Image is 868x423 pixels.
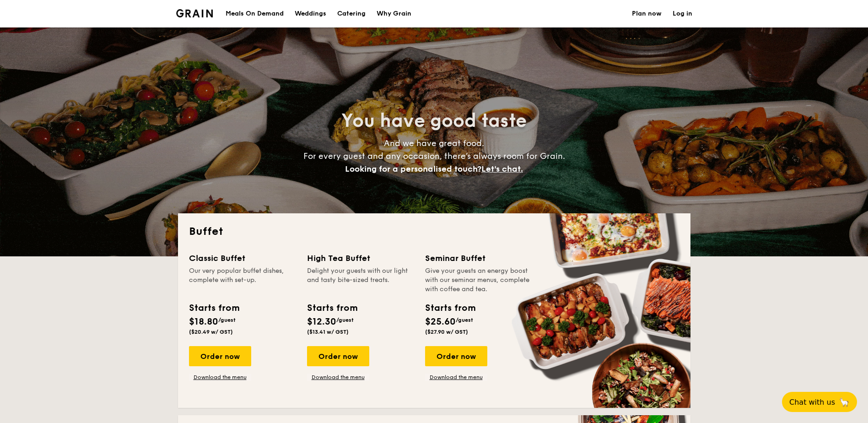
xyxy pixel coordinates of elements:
span: ($27.90 w/ GST) [425,329,468,335]
a: Download the menu [189,374,251,381]
div: Starts from [307,301,357,315]
div: High Tea Buffet [307,252,414,265]
button: Chat with us🦙 [782,392,857,412]
div: Delight your guests with our light and tasty bite-sized treats. [307,266,414,294]
span: Chat with us [789,398,835,407]
span: /guest [456,317,473,323]
a: Download the menu [307,374,369,381]
span: And we have great food. For every guest and any occasion, there’s always room for Grain. [303,138,565,174]
a: Logotype [176,9,213,17]
span: /guest [218,317,236,323]
span: ($20.49 w/ GST) [189,329,233,335]
span: Let's chat. [481,164,523,174]
span: 🦙 [839,397,850,407]
div: Order now [307,346,369,366]
h2: Buffet [189,224,679,239]
span: Looking for a personalised touch? [345,164,481,174]
div: Our very popular buffet dishes, complete with set-up. [189,266,296,294]
div: Seminar Buffet [425,252,532,265]
div: Starts from [425,301,475,315]
div: Order now [425,346,487,366]
span: $18.80 [189,316,218,327]
div: Order now [189,346,251,366]
span: /guest [336,317,354,323]
img: Grain [176,9,213,17]
a: Download the menu [425,374,487,381]
span: $25.60 [425,316,456,327]
span: ($13.41 w/ GST) [307,329,349,335]
div: Classic Buffet [189,252,296,265]
div: Give your guests an energy boost with our seminar menus, complete with coffee and tea. [425,266,532,294]
span: $12.30 [307,316,336,327]
span: You have good taste [341,110,527,132]
div: Starts from [189,301,239,315]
